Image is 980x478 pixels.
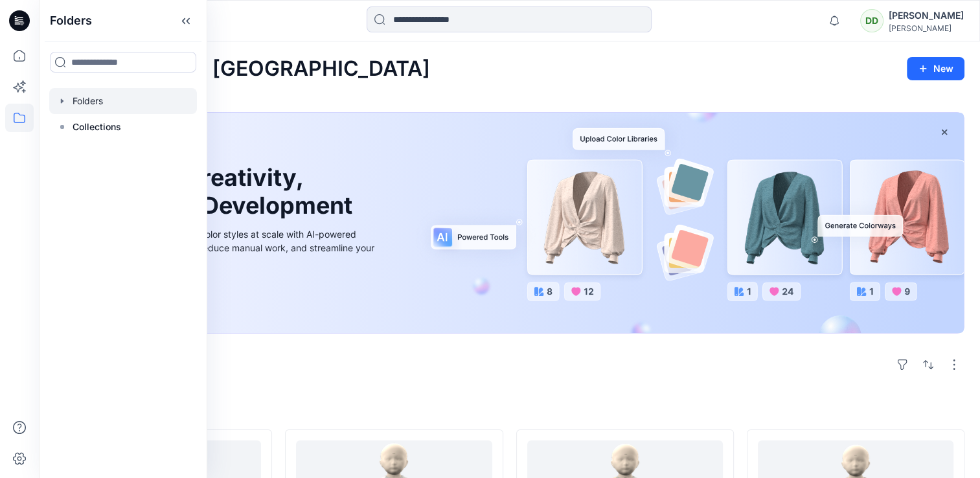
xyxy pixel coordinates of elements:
h2: Welcome back, [GEOGRAPHIC_DATA] [54,57,430,81]
a: Discover more [86,284,378,310]
p: Collections [73,119,121,135]
button: New [907,57,964,80]
div: [PERSON_NAME] [889,23,964,33]
h1: Unleash Creativity, Speed Up Development [86,164,358,220]
div: DD [860,9,883,32]
div: [PERSON_NAME] [889,8,964,23]
div: Explore ideas faster and recolor styles at scale with AI-powered tools that boost creativity, red... [86,227,378,268]
h4: Styles [54,401,964,416]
